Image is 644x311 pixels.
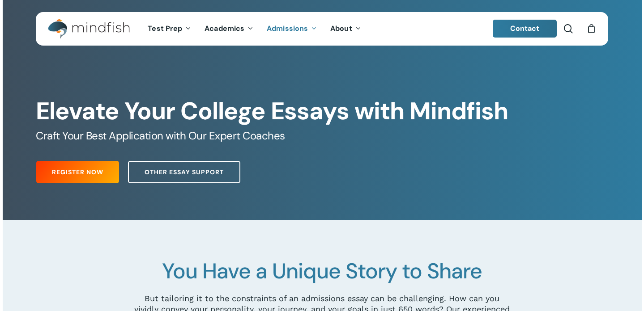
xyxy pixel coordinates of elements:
[128,161,240,183] a: Other Essay Support
[205,24,244,33] span: Academics
[324,25,368,33] a: About
[162,257,482,285] span: You Have a Unique Story to Share
[52,168,103,177] span: Register Now
[586,24,596,34] a: Cart
[36,161,119,183] a: Register Now
[36,12,608,46] header: Main Menu
[145,168,224,177] span: Other Essay Support
[510,24,540,33] span: Contact
[198,25,260,33] a: Academics
[141,25,198,33] a: Test Prep
[36,97,608,126] h1: Elevate Your College Essays with Mindfish
[330,24,352,33] span: About
[267,24,308,33] span: Admissions
[493,20,557,38] a: Contact
[260,25,324,33] a: Admissions
[148,24,182,33] span: Test Prep
[36,129,608,143] h5: Craft Your Best Application with Our Expert Coaches
[141,12,367,46] nav: Main Menu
